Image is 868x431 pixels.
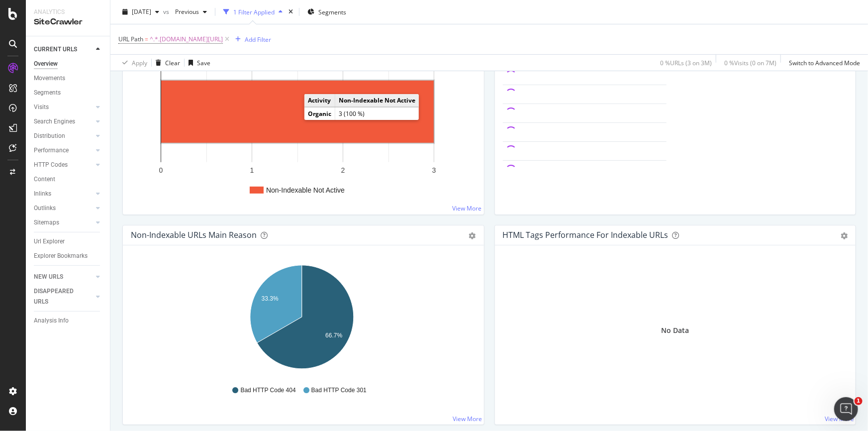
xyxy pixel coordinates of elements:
div: 0 % Visits ( 0 on 7M ) [724,58,776,67]
div: No Data [661,325,689,335]
text: 33.3% [262,295,279,302]
text: Non-Indexable Not Active [266,186,345,194]
div: Overview [34,59,58,69]
button: Segments [303,4,350,20]
a: CURRENT URLS [34,44,93,55]
button: 1 Filter Applied [219,4,287,20]
span: ^.*.[DOMAIN_NAME][URL] [150,32,223,46]
div: CURRENT URLS [34,44,77,55]
text: 66.7% [325,332,342,339]
div: gear [841,232,848,239]
text: 1 [250,166,254,174]
a: View More [453,415,482,423]
div: Outlinks [34,203,56,214]
div: Analysis Info [34,316,69,326]
button: Add Filter [231,33,271,45]
div: gear [469,232,476,239]
a: DISAPPEARED URLS [34,286,93,307]
span: vs [163,7,171,16]
div: Visits [34,102,49,112]
text: 3 [432,166,436,174]
div: NEW URLS [34,272,63,282]
a: Distribution [34,131,93,141]
a: View More [825,415,854,423]
td: Organic [304,108,335,120]
iframe: Intercom live chat [834,397,858,421]
div: Url Explorer [34,236,65,247]
span: URL Path [118,35,143,43]
td: 3 (100 %) [335,108,419,120]
div: times [287,7,295,17]
svg: A chart. [131,51,473,207]
div: DISAPPEARED URLS [34,286,84,307]
a: NEW URLS [34,272,93,282]
button: [DATE] [118,4,163,20]
div: Save [197,58,210,67]
div: Search Engines [34,116,75,127]
a: Sitemaps [34,217,93,228]
a: Content [34,174,103,185]
div: Switch to Advanced Mode [789,58,860,67]
div: Non-Indexable URLs Main Reason [131,230,257,240]
text: 0 [159,166,163,174]
button: Save [185,55,210,71]
a: View More [453,204,482,213]
div: Clear [165,58,180,67]
div: HTML Tags Performance for Indexable URLs [503,230,669,240]
div: Explorer Bookmarks [34,251,88,261]
div: HTTP Codes [34,160,68,170]
span: = [145,35,148,43]
button: Switch to Advanced Mode [785,55,860,71]
div: Performance [34,145,69,156]
span: 2025 Aug. 22nd [132,7,151,16]
button: Previous [171,4,211,20]
div: SiteCrawler [34,16,102,28]
span: Previous [171,7,199,16]
a: Performance [34,145,93,156]
a: Search Engines [34,116,93,127]
td: Activity [304,94,335,107]
a: Url Explorer [34,236,103,247]
a: Movements [34,73,103,84]
div: Inlinks [34,189,51,199]
a: Outlinks [34,203,93,214]
a: Inlinks [34,189,93,199]
a: Analysis Info [34,316,103,326]
div: 0 % URLs ( 3 on 3M ) [660,58,712,67]
a: HTTP Codes [34,160,93,170]
div: Sitemaps [34,217,59,228]
div: Analytics [34,8,102,16]
div: Movements [34,73,65,84]
button: Clear [152,55,180,71]
div: Content [34,174,55,185]
span: Bad HTTP Code 404 [241,386,296,395]
span: 1 [855,397,863,405]
div: 1 Filter Applied [233,7,275,16]
div: Segments [34,88,61,98]
a: Visits [34,102,93,112]
a: Overview [34,59,103,69]
div: Distribution [34,131,65,141]
span: Bad HTTP Code 301 [311,386,367,395]
button: Apply [118,55,147,71]
td: Non-Indexable Not Active [335,94,419,107]
div: Apply [132,58,147,67]
span: Segments [318,7,346,16]
div: Add Filter [245,35,271,43]
a: Explorer Bookmarks [34,251,103,261]
a: Segments [34,88,103,98]
svg: A chart. [131,261,473,377]
text: 2 [341,166,345,174]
